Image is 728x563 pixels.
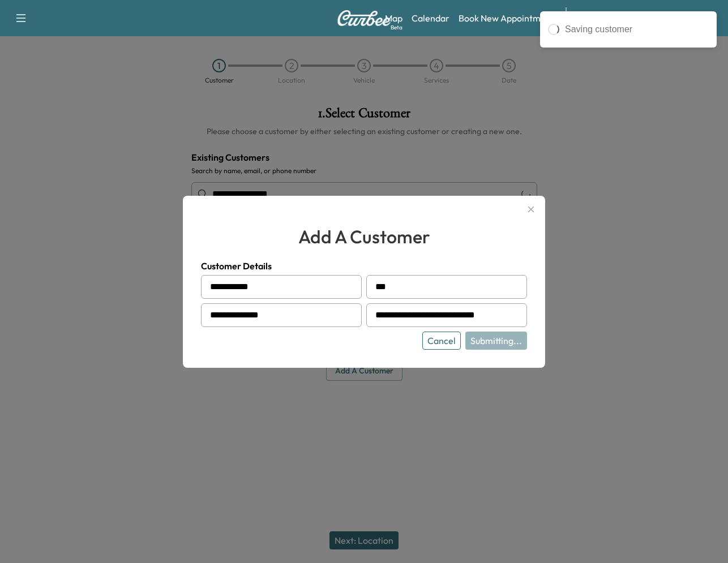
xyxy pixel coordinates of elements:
[201,259,527,273] h4: Customer Details
[422,332,461,350] button: Cancel
[412,11,449,25] a: Calendar
[391,23,402,32] div: Beta
[201,223,527,250] h2: add a customer
[565,23,709,36] div: Saving customer
[337,10,391,26] img: Curbee Logo
[459,11,554,25] a: Book New Appointment
[385,11,402,25] a: MapBeta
